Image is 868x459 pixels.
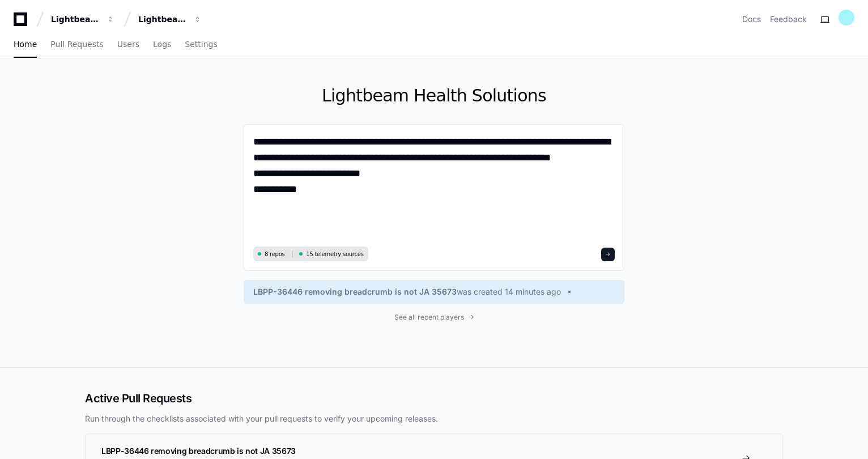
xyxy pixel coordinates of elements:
div: Lightbeam Health Solutions [138,14,187,25]
a: Home [14,32,37,58]
button: Lightbeam Health [46,9,119,29]
span: Settings [185,41,217,48]
span: Logs [153,41,171,48]
h1: Lightbeam Health Solutions [244,86,624,106]
div: Lightbeam Health [51,14,100,25]
span: See all recent players [394,313,464,322]
span: 8 repos [265,250,285,258]
a: Settings [185,32,217,58]
a: Logs [153,32,171,58]
button: Feedback [770,14,807,25]
span: LBPP-36446 removing breadcrumb is not JA 35673 [253,286,457,297]
span: was created 14 minutes ago [457,286,561,297]
button: Lightbeam Health Solutions [134,9,206,29]
span: LBPP-36446 removing breadcrumb is not JA 35673 [101,446,296,456]
a: See all recent players [244,313,624,322]
span: Users [117,41,139,48]
p: Run through the checklists associated with your pull requests to verify your upcoming releases. [85,413,783,424]
h2: Active Pull Requests [85,390,783,406]
span: Home [14,41,37,48]
a: LBPP-36446 removing breadcrumb is not JA 35673was created 14 minutes ago [253,286,615,297]
a: Docs [742,14,761,25]
a: Pull Requests [50,32,103,58]
span: Pull Requests [50,41,103,48]
a: Users [117,32,139,58]
span: 15 telemetry sources [306,250,363,258]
